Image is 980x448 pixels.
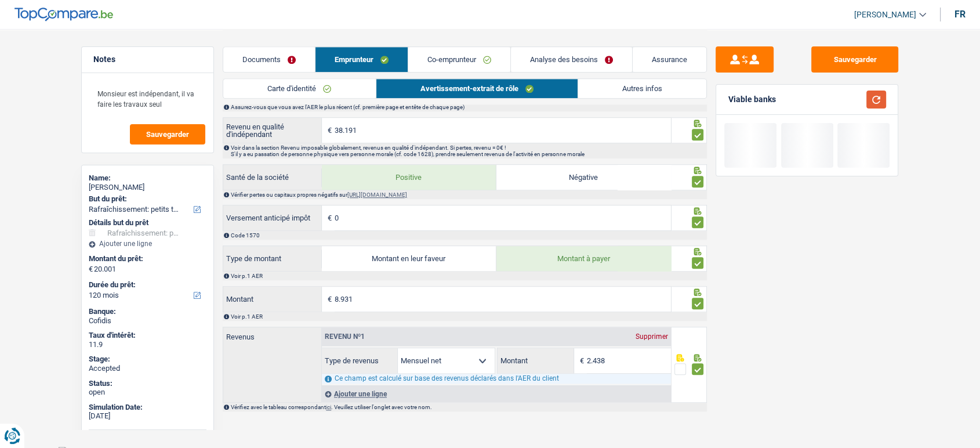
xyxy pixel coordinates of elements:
div: Ce champ est calculé sur base des revenus déclarés dans l'AER du client [322,374,671,384]
span: [PERSON_NAME] [854,10,916,20]
div: Taux d'intérêt: [89,331,206,340]
label: Revenu en qualité d'indépendant [223,118,322,143]
a: [PERSON_NAME] [845,5,926,24]
label: Montant en leur faveur [322,246,496,271]
a: Documents [223,47,315,72]
a: Emprunteur [315,47,408,72]
label: Santé de la société [223,168,322,187]
div: Stage: [89,355,206,364]
div: Détails but du prêt [89,218,206,227]
div: Viable banks [728,95,775,104]
div: Supprimer [633,333,671,340]
label: Revenus [223,327,321,341]
div: Vérifiez avec le tableau correspondant . Veuillez utiliser l'onglet avec votre nom. [231,404,706,410]
label: Montant [498,348,574,373]
div: Assurez-vous que vous avez l'AER le plus récent (cf. première page et entête de chaque page) [231,104,706,110]
label: But du prêt: [89,194,204,204]
button: Sauvegarder [811,46,898,73]
div: Code 1570 [231,232,706,239]
span: Sauvegarder [146,131,189,138]
p: S'il y a eu passation de personne physique vers personne morale (cf. code 1628), prendre seulemen... [231,151,706,157]
label: Versement anticipé impôt [223,205,322,230]
div: Cofidis [89,316,206,326]
div: Status: [89,379,206,388]
a: Autres infos [578,79,706,98]
div: Voir p.1 AER [231,313,706,320]
a: Assurance [633,47,706,72]
a: Avertissement-extrait de rôle [376,79,578,98]
span: € [322,205,335,230]
label: Montant du prêt: [89,254,204,263]
div: open [89,388,206,397]
a: Carte d'identité [223,79,375,98]
label: Montant [223,287,322,312]
a: [URL][DOMAIN_NAME] [347,192,407,198]
div: Banque: [89,307,206,316]
div: 11.9 [89,340,206,349]
img: TopCompare Logo [14,8,113,21]
span: € [322,118,335,143]
label: Positive [322,165,496,190]
span: € [89,265,93,274]
div: Ajouter une ligne [322,385,671,402]
label: Montant à payer [496,246,671,271]
div: Voir dans la section Revenu imposable globalement, revenus en qualité d'indépendant. Si pertes, r... [231,144,706,157]
div: Revenu nº1 [322,333,368,340]
span: € [322,287,335,312]
button: Sauvegarder [130,124,205,144]
label: Type de montant [223,250,322,268]
a: ici [326,404,331,410]
label: Négative [496,165,671,190]
div: fr [954,9,966,20]
div: Accepted [89,364,206,373]
span: € [574,348,587,373]
label: Durée du prêt: [89,280,204,290]
div: [DATE] [89,411,206,421]
div: Name: [89,174,206,183]
div: Vérifier pertes ou capitaux propres négatifs sur [231,192,706,198]
label: Type de revenus [322,348,398,373]
h5: Notes [93,55,202,64]
div: Simulation Date: [89,403,206,412]
a: Co-emprunteur [408,47,510,72]
div: [PERSON_NAME] [89,183,206,192]
div: Voir p.1 AER [231,273,706,279]
div: Ajouter une ligne [89,240,206,248]
a: Analyse des besoins [511,47,632,72]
